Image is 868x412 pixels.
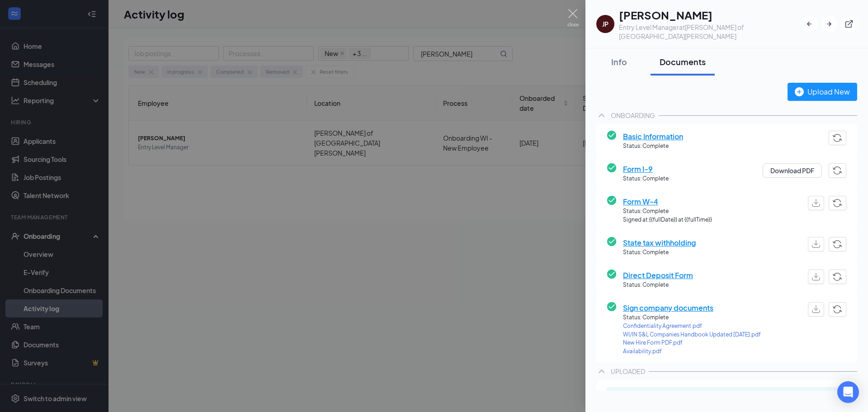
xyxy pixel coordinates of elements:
[623,237,696,248] span: State tax withholding
[837,381,859,403] div: Open Intercom Messenger
[763,163,822,178] button: Download PDF
[623,322,761,331] a: Confidentiality Agreement.pdf
[623,339,761,347] a: New Hire Form PDF.pdf
[623,142,683,151] span: Status: Complete
[801,16,817,32] button: ArrowLeftNew
[805,19,814,28] svg: ArrowLeftNew
[605,56,632,67] div: Info
[611,367,645,376] div: UPLOADED
[596,366,607,377] svg: ChevronUp
[821,16,837,32] button: ArrowRight
[611,111,655,120] div: ONBOARDING
[623,216,712,224] span: Signed at: {{fullDate}} at {{fullTime}}
[596,110,607,121] svg: ChevronUp
[623,347,761,356] a: Availability.pdf
[623,302,761,313] span: Sign company documents
[825,19,834,28] svg: ArrowRight
[844,19,854,28] svg: ExternalLink
[619,23,801,41] div: Entry Level Manager at [PERSON_NAME] of [GEOGRAPHIC_DATA][PERSON_NAME]
[788,83,857,101] button: Upload New
[623,131,683,142] span: Basic Information
[623,248,696,257] span: Status: Complete
[623,270,693,281] span: Direct Deposit Form
[619,7,801,23] h1: [PERSON_NAME]
[602,19,609,28] div: JP
[623,175,669,183] span: Status: Complete
[623,331,761,339] a: WI/IN S&L Companies Handbook Updated [DATE].pdf
[623,163,669,175] span: Form I-9
[623,313,761,322] span: Status: Complete
[660,56,706,67] div: Documents
[623,196,712,207] span: Form W-4
[623,207,712,216] span: Status: Complete
[623,281,693,289] span: Status: Complete
[841,16,857,32] button: ExternalLink
[795,86,850,97] div: Upload New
